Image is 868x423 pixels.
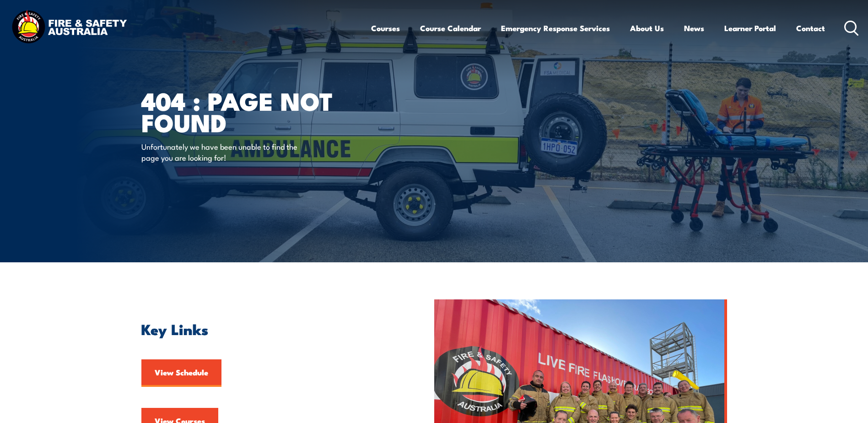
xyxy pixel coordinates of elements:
[141,90,367,132] h1: 404 : Page Not Found
[501,16,610,40] a: Emergency Response Services
[630,16,664,40] a: About Us
[796,16,825,40] a: Contact
[141,322,392,335] h2: Key Links
[371,16,400,40] a: Courses
[420,16,481,40] a: Course Calendar
[141,359,221,387] a: View Schedule
[724,16,776,40] a: Learner Portal
[141,141,308,163] p: Unfortunately we have been unable to find the page you are looking for!
[684,16,704,40] a: News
